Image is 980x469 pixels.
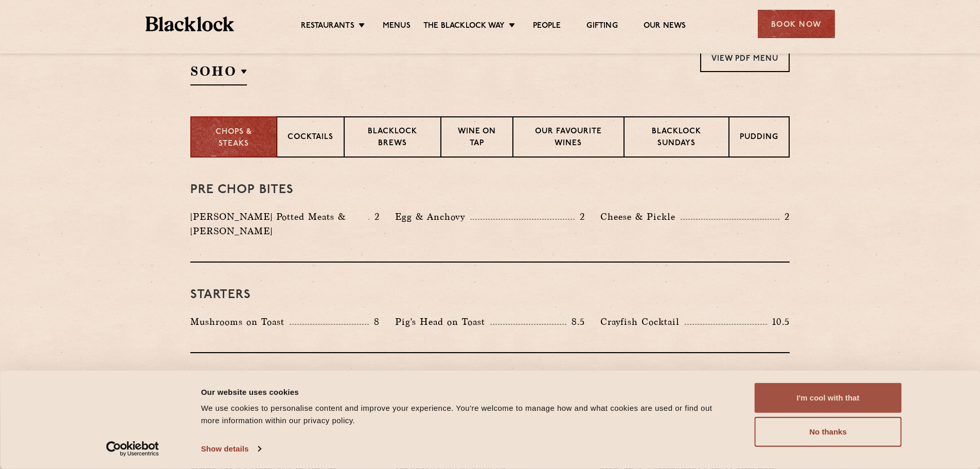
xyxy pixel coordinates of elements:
a: People [533,21,561,32]
a: Restaurants [301,21,354,32]
p: Our favourite wines [524,126,613,150]
a: Gifting [586,21,617,32]
p: Mushrooms on Toast [190,315,290,329]
p: Cocktails [288,132,333,145]
div: We use cookies to personalise content and improve your experience. You're welcome to manage how a... [201,402,732,427]
div: Book Now [758,10,835,38]
p: 8.5 [566,315,585,328]
a: Show details [201,441,261,457]
p: Blacklock Brews [355,126,430,150]
p: Egg & Anchovy [395,210,470,224]
a: View PDF Menu [700,44,790,72]
p: [PERSON_NAME] Potted Meats & [PERSON_NAME] [190,210,368,238]
button: No thanks [755,417,902,447]
h3: Starters [190,288,790,302]
p: Pig's Head on Toast [395,315,490,329]
div: Our website uses cookies [201,386,732,398]
a: Our News [644,21,686,32]
img: BL_Textured_Logo-footer-cropped.svg [146,16,235,31]
p: Pudding [740,132,778,145]
p: 2 [369,210,380,223]
p: Wine on Tap [452,126,502,150]
a: Menus [383,21,411,32]
p: Chops & Steaks [202,127,266,150]
p: 2 [779,210,790,223]
p: Crayfish Cocktail [600,315,685,329]
p: 10.5 [767,315,790,328]
h3: Pre Chop Bites [190,183,790,197]
a: Usercentrics Cookiebot - opens in a new window [87,441,177,457]
p: 2 [575,210,585,223]
p: 8 [369,315,380,328]
p: Blacklock Sundays [635,126,718,150]
p: Cheese & Pickle [600,210,681,224]
h2: SOHO [190,62,247,85]
button: I'm cool with that [755,383,902,413]
a: The Blacklock Way [423,21,505,32]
